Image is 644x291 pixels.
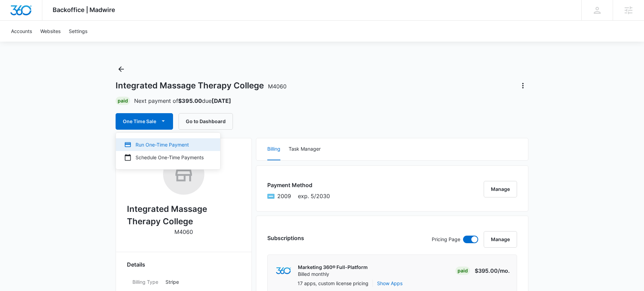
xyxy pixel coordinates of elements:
button: One Time Sale [116,113,173,130]
button: Manage [484,181,517,197]
a: Accounts [7,21,36,42]
button: Schedule One-Time Payments [116,151,220,164]
div: Paid [455,267,470,275]
span: M4060 [268,83,287,90]
span: /mo. [498,267,510,274]
h2: Integrated Massage Therapy College [127,203,240,228]
span: Backoffice | Madwire [53,6,115,13]
p: $395.00 [475,267,510,275]
img: marketing360Logo [276,267,291,274]
p: Pricing Page [432,236,460,243]
div: Schedule One-Time Payments [124,154,204,161]
strong: [DATE] [212,97,231,104]
strong: $395.00 [178,97,202,104]
h3: Subscriptions [267,234,304,242]
button: Go to Dashboard [179,113,233,130]
button: Actions [517,80,528,91]
dt: Billing Type [132,278,160,285]
button: Billing [267,138,280,160]
button: Show Apps [377,280,402,287]
div: Paid [116,97,130,105]
a: Websites [36,21,65,42]
p: M4060 [174,228,193,236]
button: Run One-Time Payment [116,138,220,151]
p: Next payment of due [134,97,231,105]
a: Settings [65,21,92,42]
button: Task Manager [289,138,321,160]
div: Run One-Time Payment [124,141,204,148]
span: Details [127,260,145,269]
span: American Express ending with [277,192,291,200]
button: Manage [484,231,517,248]
button: Back [116,64,127,75]
h1: Integrated Massage Therapy College [116,80,287,91]
p: Stripe [165,278,235,285]
p: Billed monthly [298,271,368,278]
p: Marketing 360® Full-Platform [298,264,368,271]
p: 17 apps, custom license pricing [298,280,368,287]
span: exp. 5/2030 [298,192,330,200]
h3: Payment Method [267,181,330,189]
